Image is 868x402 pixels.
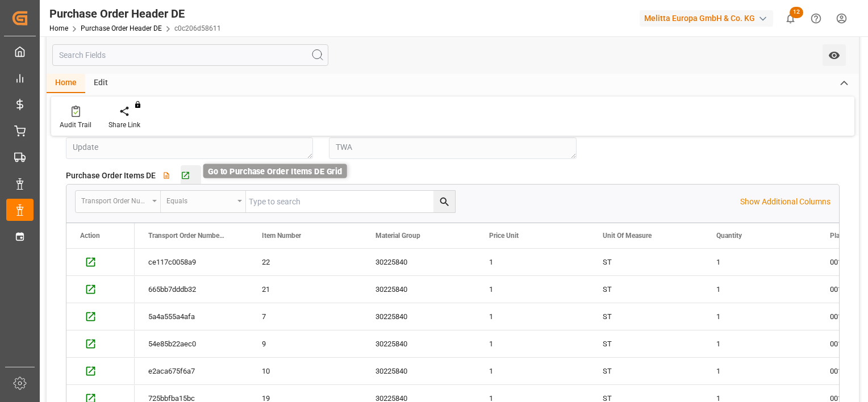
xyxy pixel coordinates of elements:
[475,249,589,275] div: 1
[475,303,589,330] div: 1
[262,232,301,240] span: Item Number
[603,232,652,240] span: Unit Of Measure
[66,249,135,276] div: Press SPACE to select this row.
[66,358,135,385] div: Press SPACE to select this row.
[433,191,455,212] button: search button
[66,170,156,182] span: Purchase Order Items DE
[76,191,161,212] button: open menu
[161,191,246,212] button: open menu
[52,44,328,66] input: Search Fields
[248,276,362,303] div: 21
[81,24,162,32] a: Purchase Order Header DE
[47,74,85,93] div: Home
[716,232,742,240] span: Quantity
[203,164,347,178] div: Go to Purchase Order Items DE Grid
[640,10,773,27] div: Melitta Europa GmbH & Co. KG
[362,358,475,384] div: 30225840
[823,44,846,66] button: open menu
[329,137,576,159] textarea: TWA
[703,358,816,384] div: 1
[703,330,816,357] div: 1
[475,358,589,384] div: 1
[375,232,420,240] span: Material Group
[803,6,829,31] button: Help Center
[248,358,362,384] div: 10
[248,249,362,275] div: 22
[66,330,135,358] div: Press SPACE to select this row.
[640,7,778,29] button: Melitta Europa GmbH & Co. KG
[135,249,248,275] div: ce117c0058a9
[85,74,116,93] div: Edit
[246,191,455,212] input: Type to search
[703,276,816,303] div: 1
[778,6,803,31] button: show 12 new notifications
[475,330,589,357] div: 1
[589,249,703,275] div: ST
[81,193,148,206] div: Transport Order Number Logward
[475,276,589,303] div: 1
[148,232,224,240] span: Transport Order Number Logward
[703,303,816,330] div: 1
[66,137,313,159] textarea: Update
[135,276,248,303] div: 665bb7dddb32
[248,303,362,330] div: 7
[66,276,135,303] div: Press SPACE to select this row.
[135,303,248,330] div: 5a4a555a4afa
[362,303,475,330] div: 30225840
[66,303,135,330] div: Press SPACE to select this row.
[362,330,475,357] div: 30225840
[589,303,703,330] div: ST
[703,249,816,275] div: 1
[589,358,703,384] div: ST
[362,276,475,303] div: 30225840
[181,165,201,186] button: Go to Purchase Order Items DE Grid
[49,24,68,32] a: Home
[60,120,91,130] div: Audit Trail
[589,330,703,357] div: ST
[489,232,519,240] span: Price Unit
[49,5,221,22] div: Purchase Order Header DE
[740,196,831,208] p: Show Additional Columns
[589,276,703,303] div: ST
[362,249,475,275] div: 30225840
[790,7,803,18] span: 12
[135,358,248,384] div: e2aca675f6a7
[166,193,233,206] div: Equals
[135,330,248,357] div: 54e85b22aec0
[80,232,100,240] div: Action
[248,330,362,357] div: 9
